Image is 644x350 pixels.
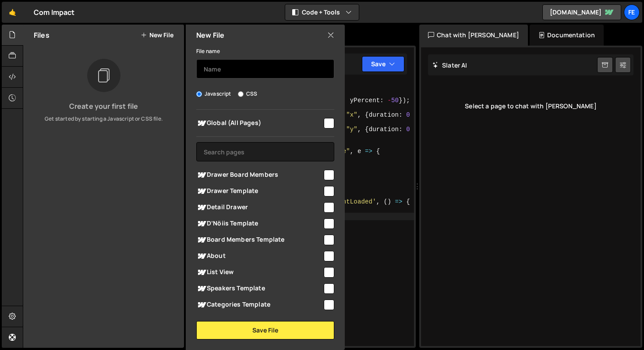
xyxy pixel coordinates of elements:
[624,4,640,20] a: Fe
[419,25,528,46] div: Chat with [PERSON_NAME]
[2,2,23,23] a: 🤙
[285,4,359,20] button: Code + Tools
[196,202,322,213] span: Detail Drawer
[30,103,177,110] h3: Create your first file
[196,267,322,278] span: List View
[196,30,224,40] h2: New File
[196,283,322,294] span: Speakers Template
[34,7,75,18] div: Com Impact
[196,186,322,196] span: Drawer Template
[196,321,334,339] button: Save File
[196,218,322,229] span: D’Nöiis Template
[196,251,322,261] span: About
[30,115,177,123] p: Get started by starting a Javascript or CSS file.
[34,30,50,40] h2: Files
[238,89,257,98] label: CSS
[196,47,220,56] label: File name
[542,4,621,20] a: [DOMAIN_NAME]
[196,235,322,245] span: Board Members Template
[141,32,173,39] button: New File
[196,59,334,79] input: Name
[428,89,633,124] div: Select a page to chat with [PERSON_NAME]
[196,118,322,129] span: Global (All Pages)
[196,89,231,98] label: Javascript
[196,142,334,161] input: Search pages
[196,300,322,310] span: Categories Template
[362,56,404,72] button: Save
[196,170,322,180] span: Drawer Board Members
[238,91,244,97] input: CSS
[196,91,202,97] input: Javascript
[530,25,604,46] div: Documentation
[432,61,467,69] h2: Slater AI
